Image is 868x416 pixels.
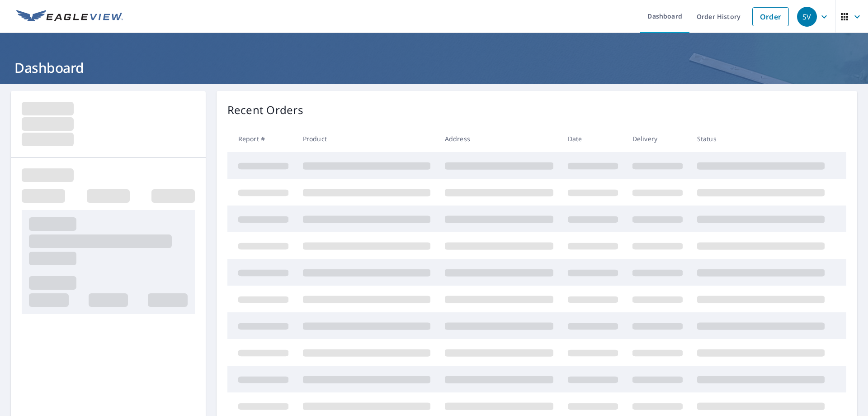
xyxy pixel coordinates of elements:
th: Delivery [625,125,690,152]
img: EV Logo [16,10,123,24]
th: Report # [227,125,296,152]
th: Date [561,125,625,152]
th: Status [690,125,832,152]
p: Recent Orders [227,102,303,118]
div: SV [797,7,817,27]
th: Product [296,125,438,152]
h1: Dashboard [11,58,857,77]
a: Order [752,7,789,26]
th: Address [438,125,561,152]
